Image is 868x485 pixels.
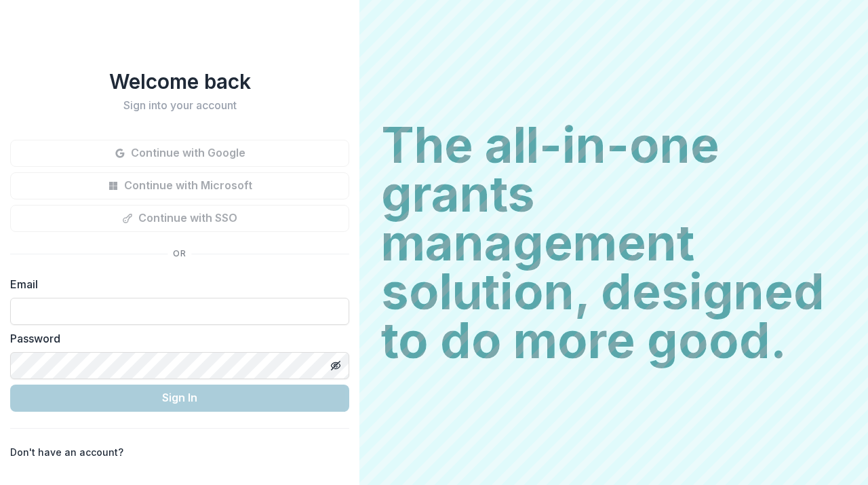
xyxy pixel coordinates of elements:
button: Continue with Google [10,140,349,167]
h1: Welcome back [10,69,349,94]
button: Sign In [10,385,349,412]
button: Continue with SSO [10,205,349,232]
button: Continue with Microsoft [10,172,349,199]
label: Password [10,330,341,347]
h2: Sign into your account [10,99,349,112]
button: Toggle password visibility [325,355,347,376]
p: Don't have an account? [10,445,123,459]
label: Email [10,276,341,292]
